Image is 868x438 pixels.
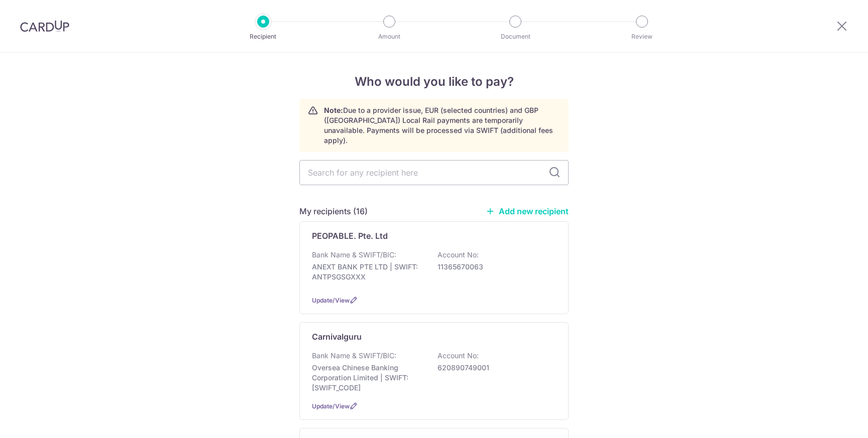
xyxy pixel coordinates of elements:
[312,402,350,410] a: Update/View
[312,351,396,361] p: Bank Name & SWIFT/BIC:
[312,363,424,393] p: Oversea Chinese Banking Corporation Limited | SWIFT: [SWIFT_CODE]
[312,297,350,304] a: Update/View
[324,106,343,114] strong: Note:
[438,262,550,272] p: 11365670063
[312,230,388,242] p: PEOPABLE. Pte. Ltd
[438,351,479,361] p: Account No:
[299,160,569,185] input: Search for any recipient here
[438,250,479,260] p: Account No:
[803,408,858,433] iframe: Opens a widget where you can find more information
[312,262,424,282] p: ANEXT BANK PTE LTD | SWIFT: ANTPSGSGXXX
[486,206,569,216] a: Add new recipient
[352,32,426,42] p: Amount
[226,32,300,42] p: Recipient
[605,32,679,42] p: Review
[312,250,396,260] p: Bank Name & SWIFT/BIC:
[312,331,362,343] p: Carnivalguru
[324,105,560,145] p: Due to a provider issue, EUR (selected countries) and GBP ([GEOGRAPHIC_DATA]) Local Rail payments...
[20,20,69,32] img: CardUp
[438,363,550,373] p: 620890749001
[299,73,569,91] h4: Who would you like to pay?
[299,205,368,217] h5: My recipients (16)
[478,32,553,42] p: Document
